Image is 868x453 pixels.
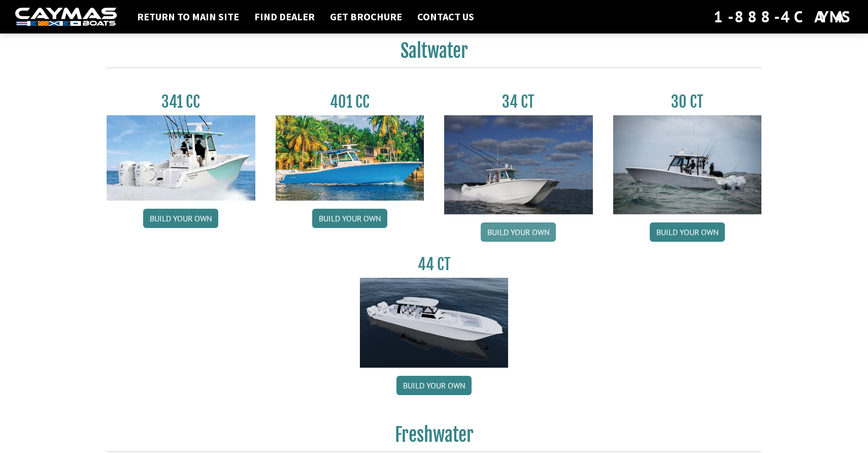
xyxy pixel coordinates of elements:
[360,278,509,368] img: 44ct_background.png
[481,222,556,242] a: Build your own
[107,115,255,201] img: 341CC-thumbjpg.jpg
[312,209,387,228] a: Build your own
[107,424,761,452] h2: Freshwater
[325,10,407,23] a: Get Brochure
[444,115,593,214] img: Caymas_34_CT_pic_1.jpg
[444,92,593,111] h3: 34 CT
[360,255,509,274] h3: 44 CT
[396,376,472,395] a: Build your own
[276,115,424,201] img: 401CC_thumb.pg.jpg
[613,92,762,111] h3: 30 CT
[613,115,762,214] img: 30_CT_photo_shoot_for_caymas_connect.jpg
[276,92,424,111] h3: 401 CC
[107,92,255,111] h3: 341 CC
[143,209,218,228] a: Build your own
[650,222,725,242] a: Build your own
[714,6,853,28] div: 1-888-4CAYMAS
[107,40,761,68] h2: Saltwater
[412,10,479,23] a: Contact Us
[132,10,244,23] a: Return to main site
[249,10,320,23] a: Find Dealer
[15,8,117,26] img: white-logo-c9c8dbefe5ff5ceceb0f0178aa75bf4bb51f6bca0971e226c86eb53dfe498488.png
